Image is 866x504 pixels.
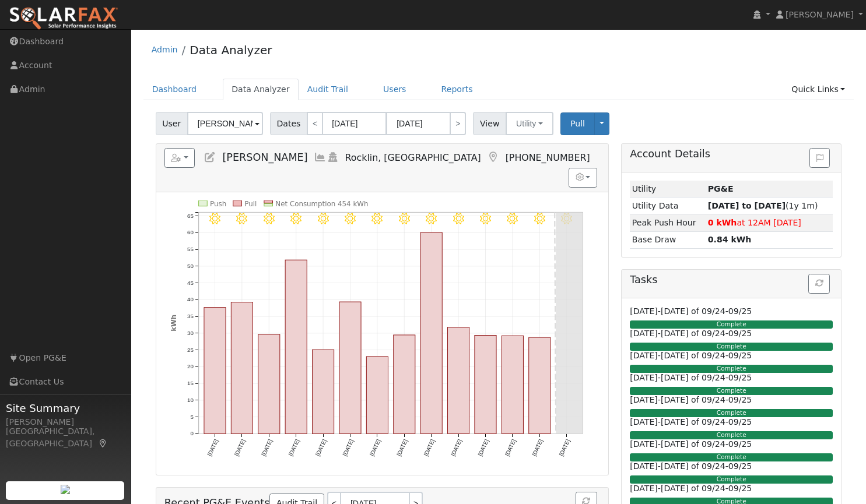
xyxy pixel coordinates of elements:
[506,152,590,163] span: [PHONE_NUMBER]
[187,330,194,336] text: 30
[187,313,194,319] text: 35
[399,213,410,224] i: 8/30 - Clear
[630,343,833,351] div: Complete
[187,112,263,135] input: Select a User
[204,151,216,163] a: Edit User (36869)
[630,387,833,395] div: Complete
[61,485,70,494] img: retrieve
[450,112,466,135] a: >
[156,112,188,135] span: User
[570,119,585,128] span: Pull
[317,213,328,224] i: 8/27 - Clear
[630,306,833,316] h6: [DATE]-[DATE] of 09/24-09/25
[270,112,307,135] span: Dates
[369,438,382,457] text: [DATE]
[258,334,280,434] rect: onclick=""
[476,438,490,457] text: [DATE]
[314,151,327,163] a: Multi-Series Graph
[630,461,833,471] h6: [DATE]-[DATE] of 09/24-09/25
[475,335,496,433] rect: onclick=""
[504,438,517,457] text: [DATE]
[190,430,194,436] text: 0
[236,213,247,224] i: 8/24 - Clear
[708,218,737,227] strong: 0 kWh
[187,263,194,269] text: 50
[531,438,544,457] text: [DATE]
[275,200,368,208] text: Net Consumption 454 kWh
[307,112,323,135] a: <
[630,431,833,439] div: Complete
[190,414,193,420] text: 5
[169,315,177,332] text: kWh
[260,438,274,457] text: [DATE]
[264,213,275,224] i: 8/25 - Clear
[6,425,125,450] div: [GEOGRAPHIC_DATA], [GEOGRAPHIC_DATA]
[630,365,833,373] div: Complete
[394,335,415,433] rect: onclick=""
[341,438,355,457] text: [DATE]
[223,79,299,100] a: Data Analyzer
[630,395,833,405] h6: [DATE]-[DATE] of 09/24-09/25
[706,214,833,231] td: at 12AM [DATE]
[506,112,553,135] button: Utility
[630,320,833,329] div: Complete
[204,308,226,434] rect: onclick=""
[187,229,194,235] text: 60
[187,246,194,252] text: 55
[187,397,194,403] text: 10
[783,79,854,100] a: Quick Links
[453,213,464,224] i: 9/01 - Clear
[708,201,786,210] strong: [DATE] to [DATE]
[231,302,253,434] rect: onclick=""
[507,213,518,224] i: 9/03 - Clear
[560,112,595,135] button: Pull
[206,438,219,457] text: [DATE]
[339,302,361,433] rect: onclick=""
[630,181,706,198] td: Utility
[630,439,833,449] h6: [DATE]-[DATE] of 09/24-09/25
[630,475,833,484] div: Complete
[630,373,833,383] h6: [DATE]-[DATE] of 09/24-09/25
[630,198,706,214] td: Utility Data
[327,151,339,163] a: Login As (last Never)
[312,350,334,433] rect: onclick=""
[708,184,734,193] strong: ID: 17258182, authorized: 09/06/25
[187,280,194,286] text: 45
[244,200,257,208] text: Pull
[371,213,383,224] i: 8/29 - Clear
[187,347,194,353] text: 25
[374,79,415,100] a: Users
[630,148,833,160] h5: Account Details
[808,274,830,294] button: Refresh
[473,112,506,135] span: View
[6,416,125,428] div: [PERSON_NAME]
[630,274,833,286] h5: Tasks
[98,439,108,448] a: Map
[630,409,833,417] div: Complete
[487,151,500,163] a: Map
[285,260,307,433] rect: onclick=""
[786,10,854,19] span: [PERSON_NAME]
[630,453,833,461] div: Complete
[630,417,833,427] h6: [DATE]-[DATE] of 09/24-09/25
[708,201,818,210] span: (1y 1m)
[630,329,833,339] h6: [DATE]-[DATE] of 09/24-09/25
[422,438,436,457] text: [DATE]
[314,438,328,457] text: [DATE]
[152,45,178,54] a: Admin
[480,213,491,224] i: 9/02 - MostlyClear
[426,213,437,224] i: 8/31 - Clear
[630,214,706,231] td: Peak Push Hour
[210,200,226,208] text: Push
[502,336,523,433] rect: onclick=""
[143,79,206,100] a: Dashboard
[630,351,833,361] h6: [DATE]-[DATE] of 09/24-09/25
[9,6,118,31] img: SolarFax
[630,231,706,248] td: Base Draw
[233,438,247,457] text: [DATE]
[395,438,409,457] text: [DATE]
[187,380,194,386] text: 15
[366,357,388,433] rect: onclick=""
[299,79,357,100] a: Audit Trail
[447,327,469,433] rect: onclick=""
